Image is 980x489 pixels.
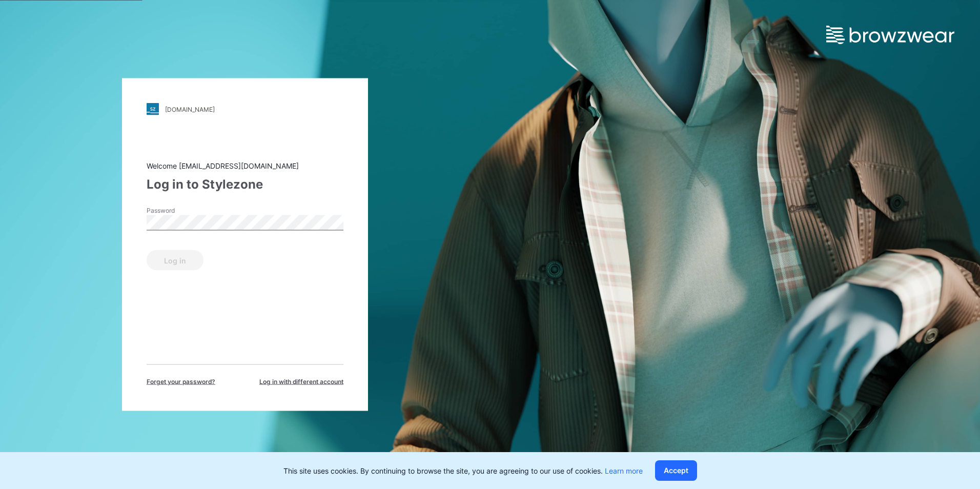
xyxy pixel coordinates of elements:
img: browzwear-logo.e42bd6dac1945053ebaf764b6aa21510.svg [826,26,954,44]
label: Password [147,206,218,215]
div: [DOMAIN_NAME] [165,105,215,113]
span: Forget your password? [147,377,215,386]
a: [DOMAIN_NAME] [147,103,343,115]
button: Accept [655,460,697,481]
div: Log in to Stylezone [147,175,343,194]
p: This site uses cookies. By continuing to browse the site, you are agreeing to our use of cookies. [283,465,643,476]
span: Log in with different account [259,377,343,386]
div: Welcome [EMAIL_ADDRESS][DOMAIN_NAME] [147,160,343,171]
a: Learn more [605,466,643,475]
img: stylezone-logo.562084cfcfab977791bfbf7441f1a819.svg [147,103,159,115]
